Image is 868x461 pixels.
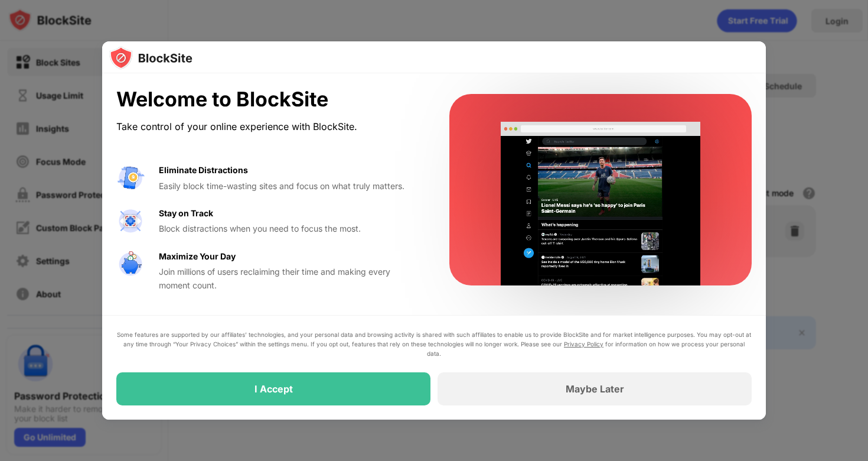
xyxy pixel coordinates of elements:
[159,250,236,263] div: Maximize Your Day
[159,222,421,235] div: Block distractions when you need to focus the most.
[159,207,213,220] div: Stay on Track
[159,265,421,292] div: Join millions of users reclaiming their time and making every moment count.
[159,180,421,193] div: Easily block time-wasting sites and focus on what truly matters.
[564,340,603,348] a: Privacy Policy
[116,164,145,192] img: value-avoid-distractions.svg
[109,46,192,70] img: logo-blocksite.svg
[116,250,145,278] img: value-safe-time.svg
[116,330,752,358] div: Some features are supported by our affiliates’ technologies, and your personal data and browsing ...
[254,383,293,395] div: I Accept
[116,207,145,235] img: value-focus.svg
[159,164,248,177] div: Eliminate Distractions
[116,118,421,135] div: Take control of your online experience with BlockSite.
[116,87,421,112] div: Welcome to BlockSite
[566,383,624,395] div: Maybe Later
